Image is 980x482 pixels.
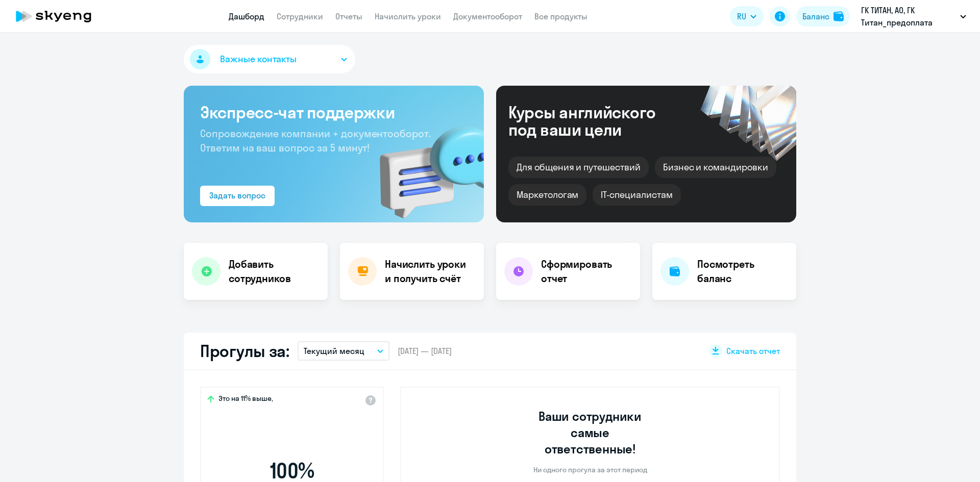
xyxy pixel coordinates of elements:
h3: Ваши сотрудники самые ответственные! [525,408,656,457]
div: Задать вопрос [209,189,265,201]
div: IT-специалистам [593,184,680,206]
p: Ни одного прогула за этот период [533,465,647,474]
button: Балансbalance [796,6,850,27]
div: Для общения и путешествий [508,157,649,178]
button: Текущий месяц [298,341,389,361]
span: [DATE] — [DATE] [398,345,452,357]
span: Сопровождение компании + документооборот. Ответим на ваш вопрос за 5 минут! [200,127,431,154]
p: Текущий месяц [304,345,364,357]
button: ГК ТИТАН, АО, ГК Титан_предоплата [856,4,971,29]
span: Важные контакты [220,53,297,66]
img: bg-img [365,108,484,222]
a: Все продукты [534,11,587,21]
button: RU [730,6,764,27]
span: Скачать отчет [726,345,780,357]
h3: Экспресс-чат поддержки [200,102,468,122]
button: Важные контакты [184,45,355,73]
h2: Прогулы за: [200,341,289,361]
a: Дашборд [229,11,264,21]
button: Задать вопрос [200,186,275,206]
p: ГК ТИТАН, АО, ГК Титан_предоплата [861,4,956,29]
img: balance [834,11,844,21]
div: Бизнес и командировки [655,157,776,178]
div: Баланс [802,10,829,22]
a: Документооборот [453,11,522,21]
a: Сотрудники [277,11,323,21]
a: Отчеты [335,11,362,21]
span: RU [737,10,746,22]
div: Маркетологам [508,184,586,206]
a: Начислить уроки [375,11,441,21]
h4: Добавить сотрудников [229,257,320,286]
h4: Сформировать отчет [541,257,632,286]
h4: Посмотреть баланс [697,257,788,286]
span: Это на 11% выше, [218,394,273,406]
div: Курсы английского под ваши цели [508,104,683,138]
h4: Начислить уроки и получить счёт [385,257,474,286]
